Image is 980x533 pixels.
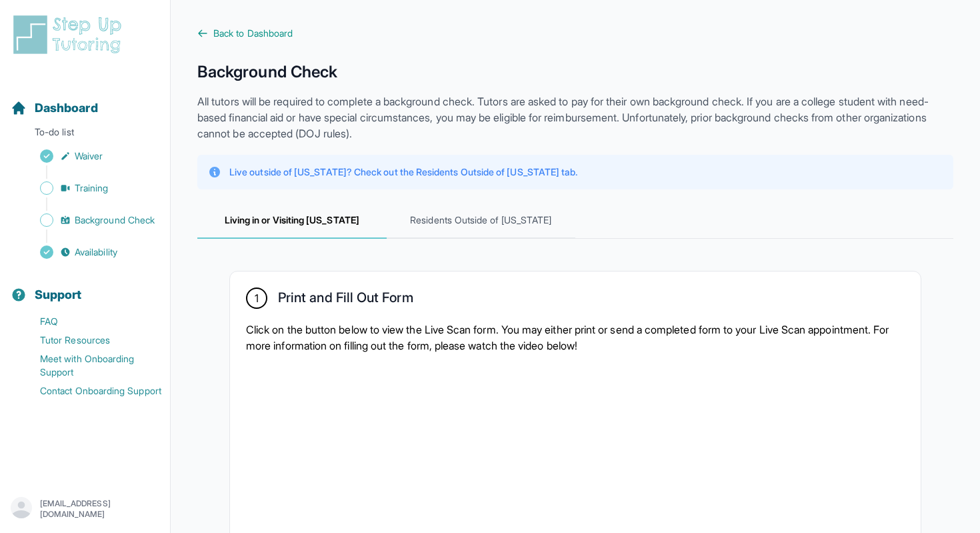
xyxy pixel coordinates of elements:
span: Back to Dashboard [213,27,293,40]
a: Contact Onboarding Support [11,382,170,400]
a: Meet with Onboarding Support [11,350,170,382]
a: Availability [11,243,170,261]
span: Dashboard [35,99,98,117]
span: 1 [255,290,259,306]
h1: Background Check [197,61,953,83]
button: [EMAIL_ADDRESS][DOMAIN_NAME] [11,497,159,521]
button: Support [5,264,165,310]
span: Training [75,181,109,195]
p: All tutors will be required to complete a background check. Tutors are asked to pay for their own... [197,93,953,141]
a: Training [11,179,170,197]
span: Living in or Visiting [US_STATE] [197,203,387,239]
h2: Print and Fill Out Form [278,290,413,311]
span: Availability [75,245,117,259]
button: Dashboard [5,77,165,123]
span: Waiver [75,149,103,163]
p: Live outside of [US_STATE]? Check out the Residents Outside of [US_STATE] tab. [229,165,577,179]
span: Background Check [75,213,155,227]
a: FAQ [11,312,170,331]
span: Residents Outside of [US_STATE] [387,203,576,239]
p: To-do list [5,125,165,144]
a: Waiver [11,147,170,165]
a: Dashboard [11,99,98,117]
p: Click on the button below to view the Live Scan form. You may either print or send a completed fo... [246,322,905,354]
p: [EMAIL_ADDRESS][DOMAIN_NAME] [40,498,159,520]
nav: Tabs [197,203,953,239]
a: Back to Dashboard [197,27,953,40]
a: Tutor Resources [11,331,170,350]
span: Support [35,286,82,304]
a: Background Check [11,211,170,229]
img: logo [11,13,129,56]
